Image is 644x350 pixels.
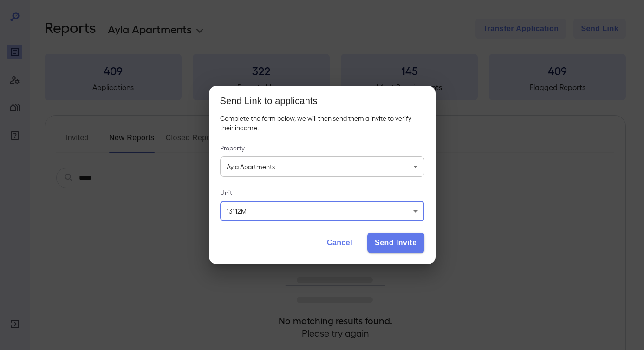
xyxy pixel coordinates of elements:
[220,156,424,177] div: Ayla Apartments
[220,143,424,153] label: Property
[319,233,360,253] button: Cancel
[220,201,424,221] div: 13112M
[367,233,424,253] button: Send Invite
[220,188,424,197] label: Unit
[220,114,424,132] p: Complete the form below, we will then send them a invite to verify their income.
[209,86,436,114] h2: Send Link to applicants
